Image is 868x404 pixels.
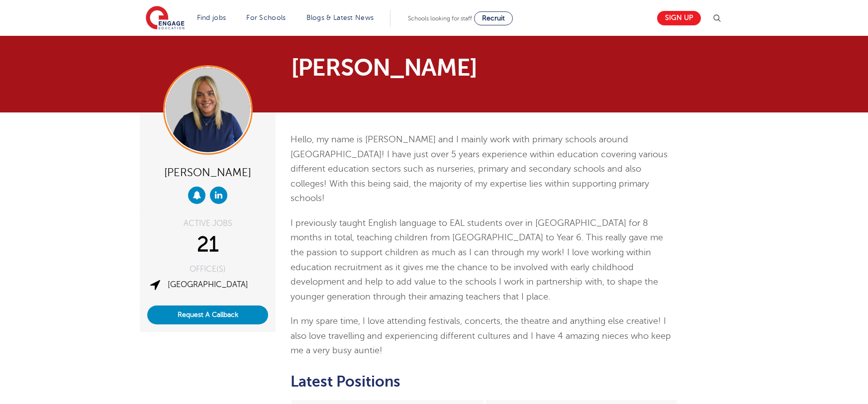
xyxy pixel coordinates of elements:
img: Engage Education [146,6,185,31]
div: OFFICE(S) [147,265,268,273]
span: Schools looking for staff [408,15,472,22]
a: Blogs & Latest News [306,14,374,21]
a: Sign up [657,11,701,25]
span: In my spare time, I love attending festivals, concerts, the theatre and anything else creative! I... [290,316,671,355]
a: For Schools [246,14,286,21]
div: 21 [147,232,268,257]
a: [GEOGRAPHIC_DATA] [168,280,248,289]
div: [PERSON_NAME] [147,162,268,182]
a: Find jobs [197,14,226,21]
div: ACTIVE JOBS [147,219,268,227]
h1: [PERSON_NAME] [291,56,527,80]
span: Recruit [482,14,505,22]
button: Request A Callback [147,305,268,324]
a: Recruit [474,11,513,25]
h2: Latest Positions [290,373,678,390]
span: I previously taught English language to EAL students over in [GEOGRAPHIC_DATA] for 8 months in to... [290,218,663,302]
span: Hello, my name is [PERSON_NAME] and I mainly work with primary schools around [GEOGRAPHIC_DATA]! ... [290,134,668,203]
